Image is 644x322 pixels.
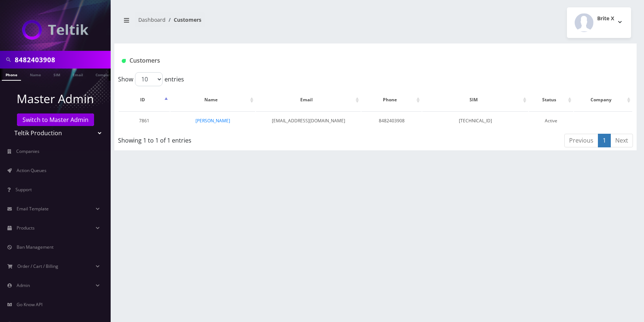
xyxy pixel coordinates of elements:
[17,225,35,231] span: Products
[17,301,42,308] span: Go Know API
[567,7,631,38] button: Brite X
[2,69,21,81] a: Phone
[170,89,255,111] th: Name: activate to sort column ascending
[122,57,543,64] h1: Customers
[17,244,53,250] span: Ban Management
[118,72,184,86] label: Show entries
[50,69,64,80] a: SIM
[17,282,30,288] span: Admin
[574,89,632,111] th: Company: activate to sort column ascending
[119,111,170,130] td: 7861
[361,111,421,130] td: 8482403908
[92,69,117,80] a: Company
[17,167,46,174] span: Action Queues
[564,134,598,147] a: Previous
[69,69,87,80] a: Email
[17,206,49,212] span: Email Template
[26,69,45,80] a: Name
[598,134,611,147] a: 1
[256,111,361,130] td: [EMAIL_ADDRESS][DOMAIN_NAME]
[422,89,529,111] th: SIM: activate to sort column ascending
[195,118,230,124] a: [PERSON_NAME]
[529,89,573,111] th: Status: activate to sort column ascending
[17,113,94,126] a: Switch to Master Admin
[256,89,361,111] th: Email: activate to sort column ascending
[17,263,58,269] span: Order / Cart / Billing
[361,89,421,111] th: Phone: activate to sort column ascending
[597,15,614,22] h2: Brite X
[529,111,573,130] td: Active
[138,16,166,23] a: Dashboard
[22,20,89,40] img: Teltik Production
[120,12,370,33] nav: breadcrumb
[15,53,109,67] input: Search in Company
[118,133,327,145] div: Showing 1 to 1 of 1 entries
[135,72,163,86] select: Showentries
[15,186,32,193] span: Support
[16,148,39,154] span: Companies
[166,16,201,24] li: Customers
[422,111,529,130] td: [TECHNICAL_ID]
[119,89,170,111] th: ID: activate to sort column descending
[610,134,633,147] a: Next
